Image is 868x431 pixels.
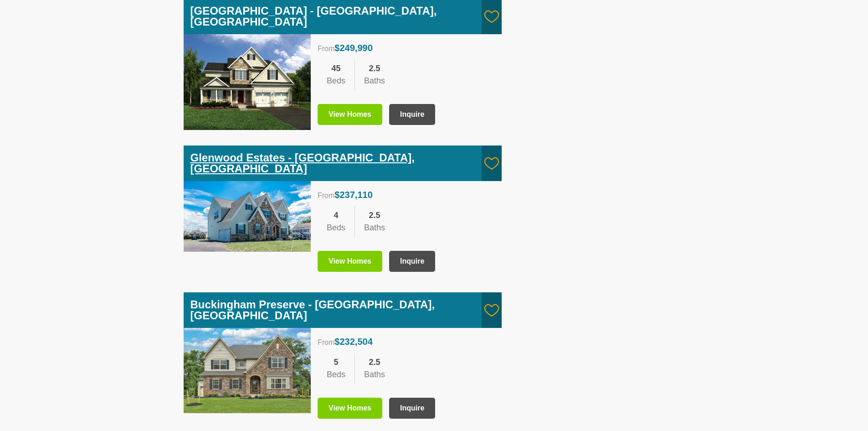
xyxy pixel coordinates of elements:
[334,190,372,200] span: $237,110
[364,209,385,222] div: 2.5
[334,43,372,53] span: $249,990
[318,335,495,348] div: From
[184,34,311,130] img: thumbnail
[327,369,345,381] div: Beds
[184,328,311,413] img: thumbnail
[327,356,345,369] div: 5
[184,181,311,252] img: thumbnail
[364,75,385,87] div: Baths
[364,62,385,75] div: 2.5
[318,251,382,272] a: View Homes
[364,222,385,234] div: Baths
[389,398,435,419] button: Inquire
[327,222,345,234] div: Beds
[318,41,495,55] div: From
[327,209,345,222] div: 4
[318,188,495,202] div: From
[389,251,435,272] button: Inquire
[318,398,382,419] a: View Homes
[190,151,415,175] a: Glenwood Estates - [GEOGRAPHIC_DATA], [GEOGRAPHIC_DATA]
[327,75,345,87] div: Beds
[318,104,382,125] a: View Homes
[364,369,385,381] div: Baths
[389,104,435,125] button: Inquire
[334,337,372,347] span: $232,504
[327,62,345,75] div: 45
[190,298,435,322] a: Buckingham Preserve - [GEOGRAPHIC_DATA], [GEOGRAPHIC_DATA]
[364,356,385,369] div: 2.5
[190,5,437,28] a: [GEOGRAPHIC_DATA] - [GEOGRAPHIC_DATA], [GEOGRAPHIC_DATA]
